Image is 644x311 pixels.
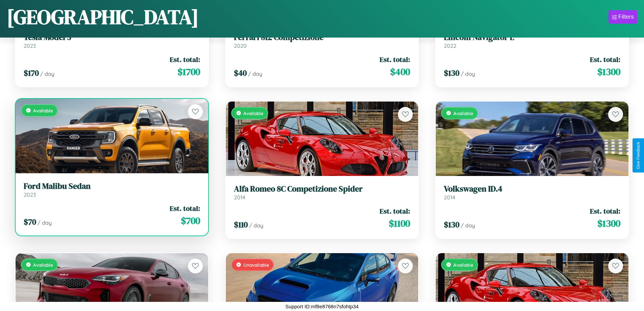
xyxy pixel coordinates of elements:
span: $ 70 [24,216,36,227]
span: / day [38,219,52,226]
span: $ 1100 [389,217,410,230]
span: / day [248,70,262,77]
span: 2014 [234,194,245,201]
div: Filters [618,14,634,20]
span: Est. total: [170,54,200,64]
span: 2022 [444,42,456,49]
a: Ford Malibu Sedan2023 [24,181,200,198]
h3: Alfa Romeo 8C Competizione Spider [234,184,410,194]
a: Ferrari 812 Competizione2020 [234,32,410,49]
span: $ 130 [444,219,459,230]
h3: Lincoln Navigator L [444,32,620,42]
h3: Tesla Model 3 [24,32,200,42]
p: Support ID: mf8e8768n7sfohtp34 [285,302,359,311]
span: Est. total: [590,206,620,216]
a: Lincoln Navigator L2022 [444,32,620,49]
span: Available [33,108,53,113]
span: $ 400 [390,65,410,79]
span: Unavailable [243,262,269,268]
span: / day [461,70,475,77]
span: 2023 [24,191,36,198]
span: $ 700 [181,214,200,227]
span: Est. total: [380,54,410,64]
span: $ 130 [444,67,459,79]
span: Est. total: [170,203,200,213]
div: Give Feedback [636,142,641,169]
span: Available [453,110,473,116]
span: $ 170 [24,67,39,79]
span: Available [33,262,53,268]
span: 2023 [24,42,36,49]
h1: [GEOGRAPHIC_DATA] [7,3,199,31]
span: / day [461,222,475,229]
span: $ 1700 [177,65,200,79]
a: Alfa Romeo 8C Competizione Spider2014 [234,184,410,201]
span: / day [40,70,54,77]
span: Available [453,262,473,268]
span: / day [249,222,263,229]
span: 2020 [234,42,247,49]
span: $ 1300 [597,217,620,230]
a: Volkswagen ID.42014 [444,184,620,201]
span: Est. total: [380,206,410,216]
h3: Ford Malibu Sedan [24,181,200,191]
button: Filters [609,10,637,24]
span: 2014 [444,194,455,201]
span: Est. total: [590,54,620,64]
a: Tesla Model 32023 [24,32,200,49]
span: Available [243,110,263,116]
span: $ 110 [234,219,248,230]
span: $ 1300 [597,65,620,79]
h3: Ferrari 812 Competizione [234,32,410,42]
h3: Volkswagen ID.4 [444,184,620,194]
span: $ 40 [234,67,247,79]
